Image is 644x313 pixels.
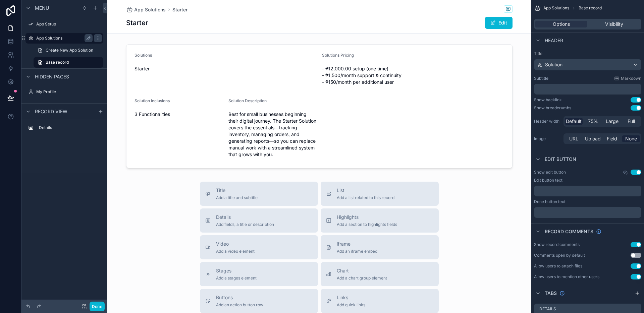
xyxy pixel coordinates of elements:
span: App Solutions [543,5,569,11]
label: Subtitle [534,76,548,81]
span: Default [566,118,582,125]
button: Edit [485,17,513,29]
span: Base record [46,60,69,65]
span: Hidden pages [35,73,69,80]
label: Edit button text [534,178,562,183]
button: VideoAdd a video element [200,235,318,259]
span: App Solutions [134,6,166,13]
span: Options [553,21,570,27]
label: Header width [534,119,561,124]
span: List [337,187,394,194]
a: App Setup [25,19,103,29]
span: Video [216,241,255,247]
a: Create New App Solution [34,45,103,56]
button: iframeAdd an iframe embed [321,235,439,259]
div: scrollable content [534,84,641,95]
button: Done [90,302,105,311]
button: TitleAdd a title and subtitle [200,182,318,206]
label: App Solutions [36,36,90,41]
a: My Profile [25,86,103,97]
a: Base record [34,57,103,68]
span: Solution [545,61,562,68]
span: 75% [588,118,598,125]
div: scrollable content [534,207,641,218]
span: Edit button [545,156,576,163]
button: ButtonsAdd an action button row [200,289,318,313]
button: ChartAdd a chart group element [321,262,439,286]
span: Add an action button row [216,302,263,308]
span: Tabs [545,290,557,297]
h1: Starter [126,18,148,27]
span: Add a title and subtitle [216,195,258,200]
span: Record comments [545,228,593,235]
span: Add a video element [216,249,255,254]
span: Field [607,135,617,142]
span: Add a stages element [216,275,257,281]
div: scrollable content [21,119,107,140]
a: App Solutions [25,33,103,44]
div: Show backlink [534,97,562,103]
span: Title [216,187,258,194]
div: Show record comments [534,242,580,247]
span: Chart [337,267,387,274]
span: Create New App Solution [46,48,93,53]
button: StagesAdd a stages element [200,262,318,286]
span: Header [545,37,563,44]
span: Markdown [621,76,641,81]
span: Stages [216,267,257,274]
div: Allow users to mention other users [534,274,599,279]
span: Upload [585,135,601,142]
a: Starter [172,6,187,13]
span: Buttons [216,294,263,301]
span: Add a list related to this record [337,195,394,200]
div: Comments open by default [534,253,585,258]
span: Large [606,118,619,125]
button: DetailsAdd fields, a title or description [200,208,318,233]
label: Title [534,51,641,56]
span: Add quick links [337,302,365,308]
div: Show breadcrumbs [534,105,571,111]
span: Record view [35,108,67,115]
span: Visibility [605,21,623,27]
span: None [625,135,637,142]
div: scrollable content [534,186,641,196]
span: Base record [579,5,602,11]
span: Menu [35,5,49,11]
span: Details [216,214,274,221]
span: Full [628,118,635,125]
label: Done button text [534,199,566,204]
span: Add fields, a title or description [216,222,274,227]
span: URL [569,135,578,142]
label: Show edit button [534,170,566,175]
span: Highlights [337,214,397,221]
button: ListAdd a list related to this record [321,182,439,206]
label: Image [534,136,561,141]
a: App Solutions [126,6,166,13]
a: Markdown [614,76,641,81]
span: Add a section to highlights fields [337,222,397,227]
label: My Profile [36,89,102,95]
button: HighlightsAdd a section to highlights fields [321,208,439,233]
button: LinksAdd quick links [321,289,439,313]
span: Links [337,294,365,301]
label: App Setup [36,21,102,27]
div: Allow users to attach files [534,263,582,269]
span: iframe [337,241,377,247]
span: Add a chart group element [337,275,387,281]
button: Solution [534,59,641,70]
span: Add an iframe embed [337,249,377,254]
label: Details [39,125,101,130]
